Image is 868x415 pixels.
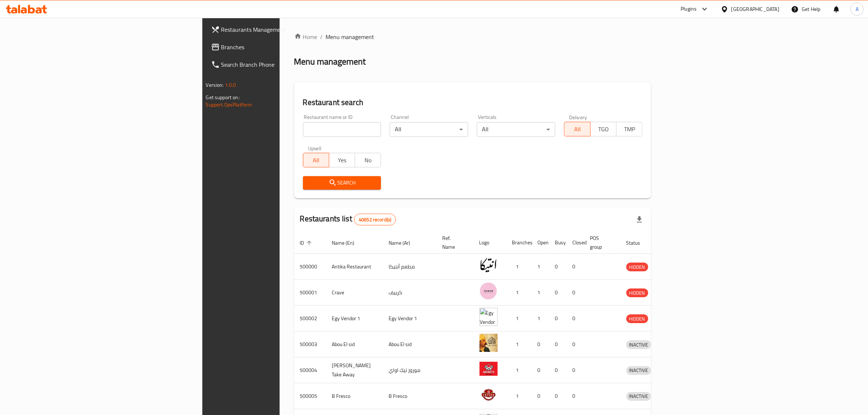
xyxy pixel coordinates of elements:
span: Menu management [326,32,374,41]
td: 0 [532,357,549,383]
div: Total records count [354,214,396,225]
span: INACTIVE [626,366,651,375]
td: 1 [532,254,549,280]
td: 0 [567,331,584,357]
span: 1.0.0 [225,80,236,90]
button: All [303,153,329,167]
td: 1 [532,280,549,306]
div: [GEOGRAPHIC_DATA] [731,5,779,13]
button: No [355,153,381,167]
span: INACTIVE [626,341,651,349]
span: Yes [332,155,352,166]
td: Crave [326,280,383,306]
td: 0 [532,383,549,409]
img: Crave [479,282,498,300]
span: HIDDEN [626,289,648,297]
button: TGO [590,122,616,136]
img: Antika Restaurant [479,256,498,274]
th: Open [532,232,549,254]
span: POS group [590,234,612,251]
h2: Restaurants list [300,213,396,225]
img: Egy Vendor 1 [479,308,498,326]
span: ID [300,238,314,247]
button: TMP [616,122,642,136]
span: Branches [221,43,342,51]
td: Egy Vendor 1 [326,306,383,331]
td: 0 [549,280,567,306]
h2: Restaurant search [303,97,643,108]
td: 0 [567,383,584,409]
td: 0 [567,254,584,280]
th: Logo [474,232,506,254]
th: Branches [506,232,532,254]
td: كرييف [383,280,437,306]
button: Search [303,176,381,190]
a: Branches [205,38,347,56]
span: All [306,155,326,166]
td: 0 [567,357,584,383]
a: Restaurants Management [205,21,347,38]
span: No [358,155,378,166]
td: [PERSON_NAME] Take Away [326,357,383,383]
td: مطعم أنتيكا [383,254,437,280]
span: Name (En) [332,238,364,247]
td: 0 [549,383,567,409]
td: 0 [549,331,567,357]
img: B Fresco [479,385,498,404]
td: 1 [506,280,532,306]
div: INACTIVE [626,392,651,401]
a: Support.OpsPlatform [206,100,252,109]
span: Name (Ar) [389,238,420,247]
span: Restaurants Management [221,25,342,34]
div: All [390,122,468,137]
img: Moro's Take Away [479,360,498,378]
td: 0 [549,306,567,331]
span: Status [626,238,650,247]
td: 0 [567,280,584,306]
span: Search [309,178,375,187]
span: A [856,5,859,13]
td: Abou El sid [383,331,437,357]
td: 1 [506,357,532,383]
div: All [477,122,555,137]
label: Upsell [308,146,322,151]
span: Version: [206,80,224,90]
img: Abou El sid [479,334,498,352]
span: 40652 record(s) [354,216,396,223]
span: Ref. Name [443,234,465,251]
td: B Fresco [326,383,383,409]
h2: Menu management [294,56,366,67]
td: 1 [506,254,532,280]
span: TMP [619,124,639,135]
span: Search Branch Phone [221,60,342,69]
td: 0 [549,357,567,383]
div: Export file [631,211,648,228]
td: Abou El sid [326,331,383,357]
span: INACTIVE [626,392,651,400]
span: Get support on: [206,93,240,102]
th: Busy [549,232,567,254]
button: Yes [329,153,355,167]
td: 0 [567,306,584,331]
td: موروز تيك اواي [383,357,437,383]
td: B Fresco [383,383,437,409]
td: Antika Restaurant [326,254,383,280]
td: 1 [532,306,549,331]
a: Search Branch Phone [205,56,347,73]
div: INACTIVE [626,366,651,375]
span: HIDDEN [626,315,648,323]
label: Delivery [569,115,587,120]
button: All [564,122,590,136]
td: 1 [506,306,532,331]
span: TGO [593,124,614,135]
td: 1 [506,383,532,409]
td: 1 [506,331,532,357]
div: Plugins [681,5,697,13]
td: Egy Vendor 1 [383,306,437,331]
th: Closed [567,232,584,254]
span: HIDDEN [626,263,648,271]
